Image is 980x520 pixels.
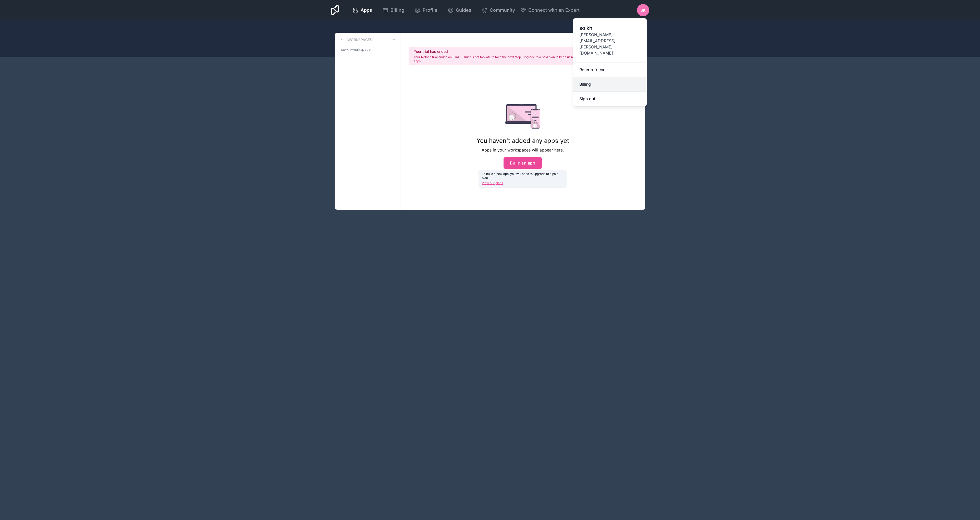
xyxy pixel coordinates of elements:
[390,7,404,14] span: Billing
[528,7,580,14] span: Connect with an Expert
[476,147,569,153] p: Apps in your workspaces will appear here.
[341,47,371,52] span: so-kh-workspace
[378,5,408,16] a: Billing
[579,32,641,56] span: [PERSON_NAME][EMAIL_ADDRESS][PERSON_NAME][DOMAIN_NAME]
[410,5,442,16] a: Profile
[339,45,396,54] a: so-kh-workspace
[361,7,372,14] span: Apps
[573,92,647,106] button: Sign out
[339,37,372,43] a: Workspaces
[347,37,372,42] h3: Workspaces
[482,181,563,185] a: View our plans
[520,7,580,14] button: Connect with an Expert
[573,62,647,77] a: Refer a friend
[504,157,542,169] button: Build an app
[482,172,563,180] p: To build a new app, you will need to upgrade to a paid plan
[414,49,596,54] h2: Your trial has ended
[476,137,569,145] h1: You haven't added any apps yet
[640,7,646,13] span: sk
[444,5,475,16] a: Guides
[423,7,437,14] span: Profile
[490,7,515,14] span: Community
[505,104,541,129] img: empty state
[579,24,641,32] span: so kh
[348,5,376,16] a: Apps
[414,55,596,63] p: Your Noloco trial ended on [DATE]. But it's not too late to take the next step. Upgrade to a paid...
[477,5,519,16] a: Community
[456,7,471,14] span: Guides
[573,77,647,92] a: Billing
